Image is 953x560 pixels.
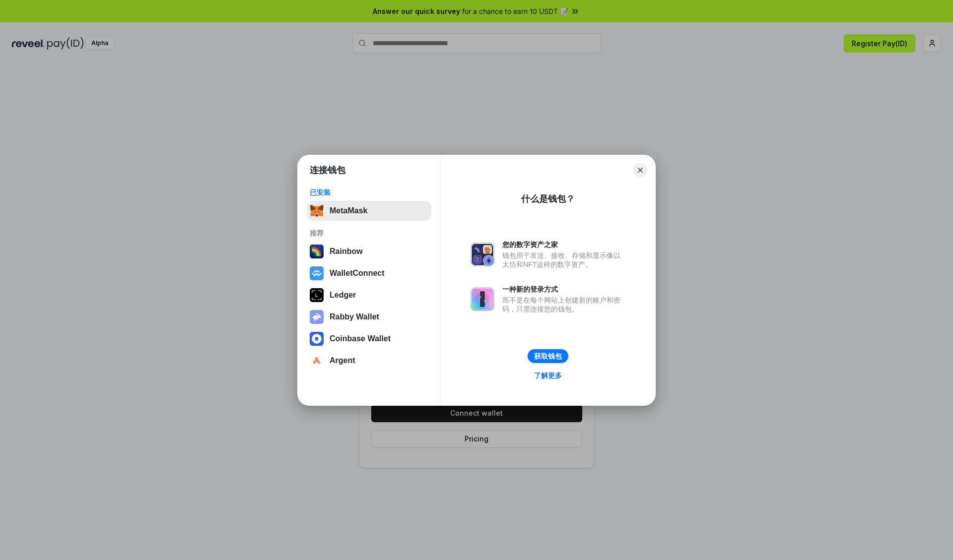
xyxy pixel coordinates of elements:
[534,371,562,380] div: 了解更多
[528,369,568,382] a: 了解更多
[310,310,324,324] img: svg+xml,%3Csvg%20xmlns%3D%22http%3A%2F%2Fwww.w3.org%2F2000%2Fsvg%22%20fill%3D%22none%22%20viewBox...
[633,163,647,177] button: Close
[310,164,345,176] h1: 连接钱包
[307,263,431,283] button: WalletConnect
[307,307,431,327] button: Rabby Wallet
[310,332,324,346] img: svg+xml,%3Csvg%20width%3D%2228%22%20height%3D%2228%22%20viewBox%3D%220%200%2028%2028%22%20fill%3D...
[310,229,428,238] div: 推荐
[534,352,562,361] div: 获取钱包
[310,266,324,280] img: svg+xml,%3Csvg%20width%3D%2228%22%20height%3D%2228%22%20viewBox%3D%220%200%2028%2028%22%20fill%3D...
[310,354,324,368] img: svg+xml,%3Csvg%20width%3D%2228%22%20height%3D%2228%22%20viewBox%3D%220%200%2028%2028%22%20fill%3D...
[502,240,625,249] div: 您的数字资产之家
[502,296,625,313] div: 而不是在每个网站上创建新的账户和密码，只需连接您的钱包。
[307,201,431,221] button: MetaMask
[330,247,363,256] div: Rainbow
[521,193,575,205] div: 什么是钱包？
[502,285,625,294] div: 一种新的登录方式
[471,287,494,311] img: svg+xml,%3Csvg%20xmlns%3D%22http%3A%2F%2Fwww.w3.org%2F2000%2Fsvg%22%20fill%3D%22none%22%20viewBox...
[330,312,379,321] div: Rabby Wallet
[307,351,431,371] button: Argent
[310,204,324,218] img: svg+xml,%3Csvg%20fill%3D%22none%22%20height%3D%2233%22%20viewBox%3D%220%200%2035%2033%22%20width%...
[330,334,391,343] div: Coinbase Wallet
[528,349,568,363] button: 获取钱包
[310,288,324,302] img: svg+xml,%3Csvg%20xmlns%3D%22http%3A%2F%2Fwww.w3.org%2F2000%2Fsvg%22%20width%3D%2228%22%20height%3...
[330,356,355,365] div: Argent
[307,285,431,305] button: Ledger
[307,242,431,261] button: Rainbow
[330,206,367,215] div: MetaMask
[471,243,494,266] img: svg+xml,%3Csvg%20xmlns%3D%22http%3A%2F%2Fwww.w3.org%2F2000%2Fsvg%22%20fill%3D%22none%22%20viewBox...
[307,329,431,349] button: Coinbase Wallet
[310,245,324,258] img: svg+xml,%3Csvg%20width%3D%22120%22%20height%3D%22120%22%20viewBox%3D%220%200%20120%20120%22%20fil...
[330,269,385,278] div: WalletConnect
[502,251,625,269] div: 钱包用于发送、接收、存储和显示像以太坊和NFT这样的数字资产。
[310,188,428,197] div: 已安装
[330,291,356,300] div: Ledger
